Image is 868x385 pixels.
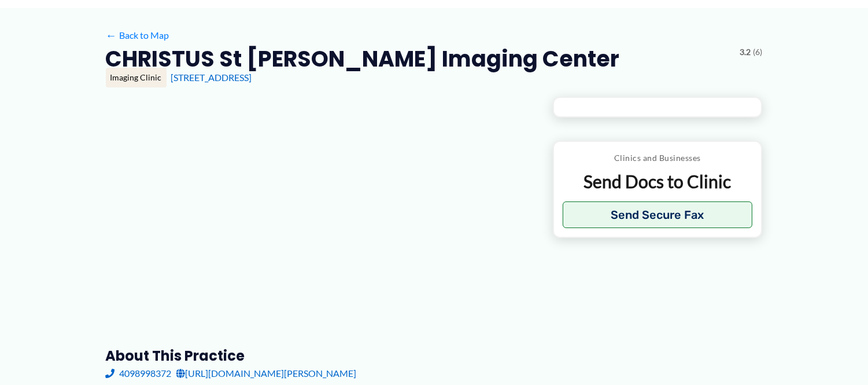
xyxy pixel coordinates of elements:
[106,68,167,87] div: Imaging Clinic
[106,347,534,365] h3: About this practice
[563,170,753,193] p: Send Docs to Clinic
[740,45,751,60] span: 3.2
[106,45,620,73] h2: CHRISTUS St [PERSON_NAME] Imaging Center
[176,365,357,382] a: [URL][DOMAIN_NAME][PERSON_NAME]
[563,201,753,228] button: Send Secure Fax
[171,72,252,83] a: [STREET_ADDRESS]
[106,30,117,41] span: ←
[563,151,753,166] p: Clinics and Businesses
[106,27,169,44] a: ←Back to Map
[754,45,763,60] span: (6)
[106,365,172,382] a: 4098998372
